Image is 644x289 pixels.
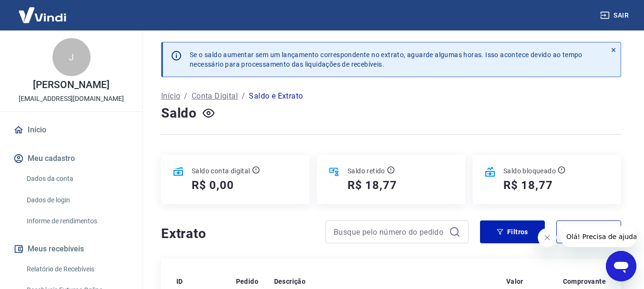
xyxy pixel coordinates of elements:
[598,7,633,24] button: Sair
[190,50,583,69] p: Se o saldo aumentar sem um lançamento correspondente no extrato, aguarde algumas horas. Isso acon...
[19,94,124,104] p: [EMAIL_ADDRESS][DOMAIN_NAME]
[184,90,187,102] p: /
[23,169,131,189] a: Dados da conta
[192,90,238,102] a: Conta Digital
[161,224,314,243] h4: Extrato
[480,220,545,243] button: Filtros
[242,90,245,102] p: /
[606,251,636,281] iframe: Botão para abrir a janela de mensagens
[236,277,258,286] p: Pedido
[503,178,552,193] h5: R$ 18,77
[503,166,556,176] p: Saldo bloqueado
[6,7,80,14] span: Olá! Precisa de ajuda?
[11,0,73,30] img: Vindi
[556,220,621,243] button: Exportar
[33,80,109,90] p: [PERSON_NAME]
[561,226,636,247] iframe: Mensagem da empresa
[52,38,91,76] div: J
[334,225,445,239] input: Busque pelo número do pedido
[161,90,180,102] a: Início
[192,166,250,176] p: Saldo conta digital
[506,277,523,286] p: Valor
[538,228,557,247] iframe: Fechar mensagem
[23,190,131,210] a: Dados de login
[348,178,397,193] h5: R$ 18,77
[192,178,234,193] h5: R$ 0,00
[161,104,197,123] h4: Saldo
[23,259,131,279] a: Relatório de Recebíveis
[563,277,606,286] p: Comprovante
[249,90,303,102] p: Saldo e Extrato
[274,277,306,286] p: Descrição
[348,166,385,176] p: Saldo retido
[11,148,131,169] button: Meu cadastro
[11,239,131,259] button: Meus recebíveis
[11,120,131,140] a: Início
[176,277,183,286] p: ID
[23,211,131,231] a: Informe de rendimentos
